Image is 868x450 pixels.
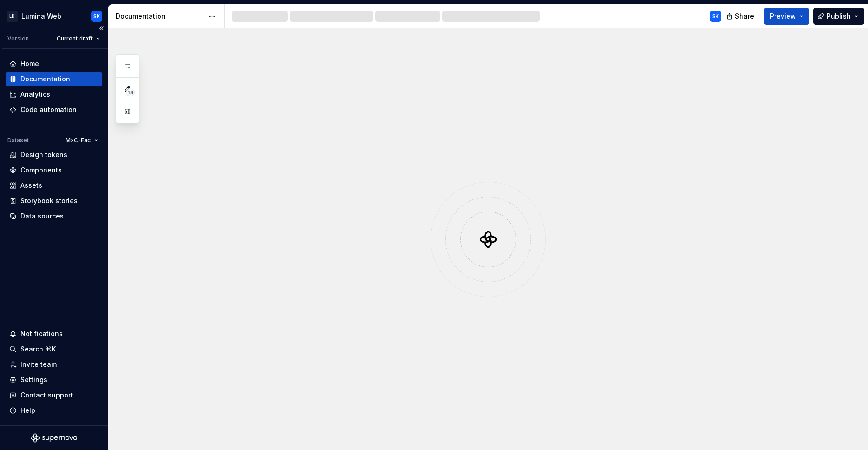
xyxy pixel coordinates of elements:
a: Analytics [6,87,102,102]
div: SK [712,13,719,20]
button: Share [722,8,760,25]
button: Contact support [6,388,102,403]
a: Invite team [6,357,102,372]
div: Settings [20,375,47,384]
div: Contact support [20,390,73,400]
span: Publish [827,12,851,21]
div: Version [7,35,29,42]
button: Collapse sidebar [95,22,108,35]
span: MxC-Fac [66,137,91,144]
div: Lumina Web [21,12,61,21]
div: Notifications [20,329,63,338]
div: Components [20,165,62,175]
a: Documentation [6,72,102,86]
span: 14 [126,89,135,96]
button: Notifications [6,326,102,341]
div: Dataset [7,137,29,144]
a: Assets [6,178,102,193]
div: Documentation [116,12,204,21]
a: Components [6,163,102,178]
div: Design tokens [20,150,67,159]
div: Invite team [20,360,57,369]
button: LDLumina WebSK [2,6,106,26]
div: Documentation [20,74,70,84]
a: Design tokens [6,147,102,162]
a: Settings [6,372,102,387]
button: MxC-Fac [61,134,102,147]
div: Data sources [20,212,64,221]
a: Data sources [6,209,102,224]
a: Code automation [6,102,102,117]
div: Code automation [20,105,77,114]
div: Search ⌘K [20,344,56,354]
span: Preview [770,12,796,21]
div: SK [93,13,100,20]
div: Home [20,59,39,68]
div: Storybook stories [20,196,78,205]
button: Current draft [53,32,104,45]
div: LD [7,11,18,22]
div: Assets [20,181,42,190]
a: Storybook stories [6,193,102,208]
div: Analytics [20,90,50,99]
div: Help [20,406,35,415]
span: Share [735,12,754,21]
span: Current draft [57,35,93,42]
button: Search ⌘K [6,342,102,357]
button: Help [6,403,102,418]
a: Home [6,56,102,71]
button: Publish [813,8,864,25]
button: Preview [764,8,809,25]
svg: Supernova Logo [31,433,77,443]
